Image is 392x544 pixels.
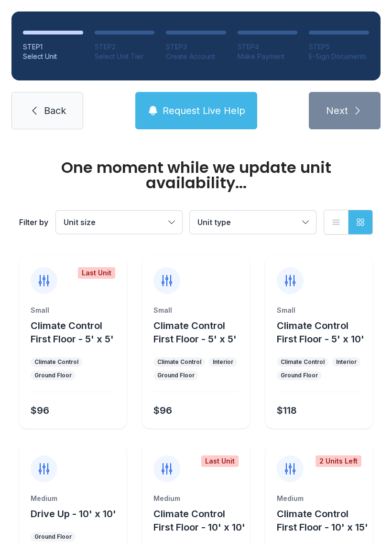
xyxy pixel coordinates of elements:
span: Next [326,104,348,117]
div: Make Payment [238,52,298,61]
button: Unit type [190,211,316,234]
span: Climate Control First Floor - 5' x 5' [153,320,237,345]
div: Medium [153,494,238,503]
div: Ground Floor [34,533,72,541]
span: Back [44,104,66,117]
button: Drive Up - 10' x 10' [31,507,116,521]
div: Climate Control [34,358,78,366]
div: Select Unit Tier [95,52,155,61]
div: Last Unit [78,267,115,279]
div: Select Unit [23,52,83,61]
button: Climate Control First Floor - 5' x 5' [153,319,246,346]
div: STEP 5 [309,42,369,52]
div: Medium [31,494,115,503]
span: Unit type [197,217,231,227]
span: Climate Control First Floor - 10' x 10' [153,508,245,533]
div: Filter by [19,216,48,228]
span: Climate Control First Floor - 10' x 15' [277,508,368,533]
div: STEP 2 [95,42,155,52]
button: Climate Control First Floor - 5' x 10' [277,319,369,346]
div: Create Account [166,52,226,61]
button: Climate Control First Floor - 10' x 10' [153,507,246,534]
div: Last Unit [201,455,239,467]
span: Drive Up - 10' x 10' [31,508,116,520]
div: Small [277,306,361,315]
div: Interior [336,358,357,366]
div: E-Sign Documents [309,52,369,61]
div: Small [153,306,238,315]
div: 2 Units Left [316,455,361,467]
div: $118 [277,404,297,417]
div: Medium [277,494,361,503]
button: Climate Control First Floor - 5' x 5' [31,319,123,346]
span: Climate Control First Floor - 5' x 5' [31,320,114,345]
div: Ground Floor [157,372,195,379]
div: Climate Control [157,358,201,366]
div: STEP 1 [23,42,83,52]
button: Unit size [56,211,182,234]
div: $96 [31,404,49,417]
div: Interior [213,358,233,366]
span: Request Live Help [163,104,245,117]
div: STEP 4 [238,42,298,52]
div: $96 [153,404,172,417]
span: Climate Control First Floor - 5' x 10' [277,320,364,345]
div: Ground Floor [34,372,72,379]
div: Ground Floor [281,372,318,379]
div: Small [31,306,115,315]
span: Unit size [64,217,96,227]
div: STEP 3 [166,42,226,52]
div: One moment while we update unit availability... [19,160,373,191]
div: Climate Control [281,358,325,366]
button: Climate Control First Floor - 10' x 15' [277,507,369,534]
